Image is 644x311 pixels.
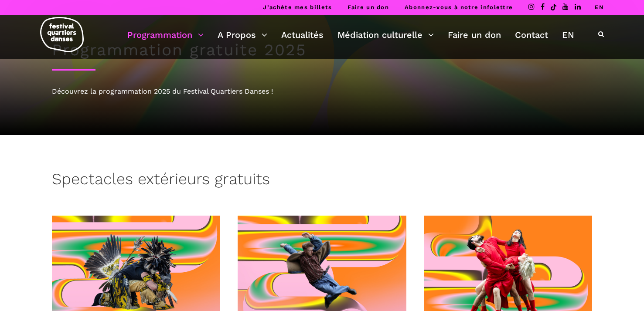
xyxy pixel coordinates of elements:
[448,27,501,42] a: Faire un don
[405,4,513,10] a: Abonnez-vous à notre infolettre
[52,86,593,97] div: Découvrez la programmation 2025 du Festival Quartiers Danses !
[348,4,389,10] a: Faire un don
[127,27,204,42] a: Programmation
[515,27,548,42] a: Contact
[263,4,332,10] a: J’achète mes billets
[218,27,267,42] a: A Propos
[40,17,84,52] img: logo-fqd-med
[337,27,434,42] a: Médiation culturelle
[281,27,324,42] a: Actualités
[562,27,574,42] a: EN
[595,4,604,10] a: EN
[52,170,270,192] h3: Spectacles extérieurs gratuits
